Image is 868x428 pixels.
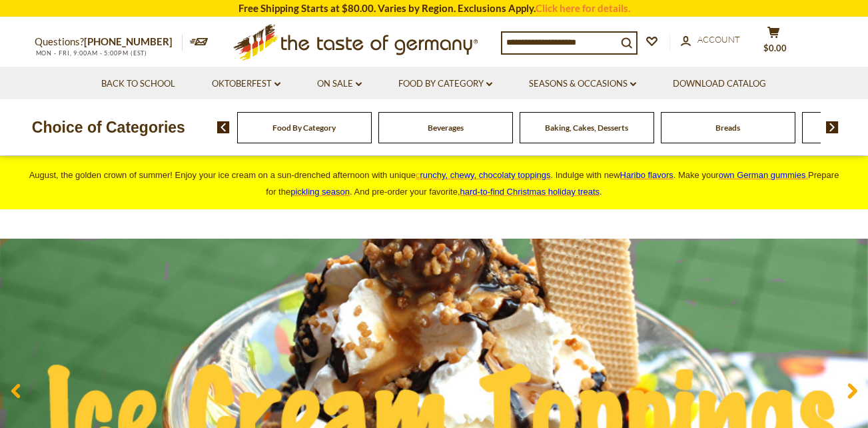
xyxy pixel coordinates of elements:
[272,123,336,133] a: Food By Category
[754,26,794,59] button: $0.00
[545,123,628,133] a: Baking, Cakes, Desserts
[290,187,350,197] a: pickling season
[719,170,808,180] a: own German gummies.
[697,34,740,45] span: Account
[416,170,551,180] a: crunchy, chewy, chocolaty toppings
[719,170,806,180] span: own German gummies
[529,77,636,91] a: Seasons & Occasions
[715,123,740,133] a: Breads
[212,77,280,91] a: Oktoberfest
[35,33,183,51] p: Questions?
[460,187,602,197] span: .
[35,49,148,57] span: MON - FRI, 9:00AM - 5:00PM (EST)
[420,170,550,180] span: runchy, chewy, chocolaty toppings
[398,77,492,91] a: Food By Category
[620,170,673,180] a: Haribo flavors
[317,77,362,91] a: On Sale
[84,35,173,47] a: [PHONE_NUMBER]
[681,33,740,47] a: Account
[763,43,787,53] span: $0.00
[536,2,630,14] a: Click here for details.
[428,123,464,133] a: Beverages
[217,121,230,133] img: previous arrow
[826,121,839,133] img: next arrow
[460,187,600,197] a: hard-to-find Christmas holiday treats
[673,77,766,91] a: Download Catalog
[29,170,839,197] span: August, the golden crown of summer! Enjoy your ice cream on a sun-drenched afternoon with unique ...
[101,77,175,91] a: Back to School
